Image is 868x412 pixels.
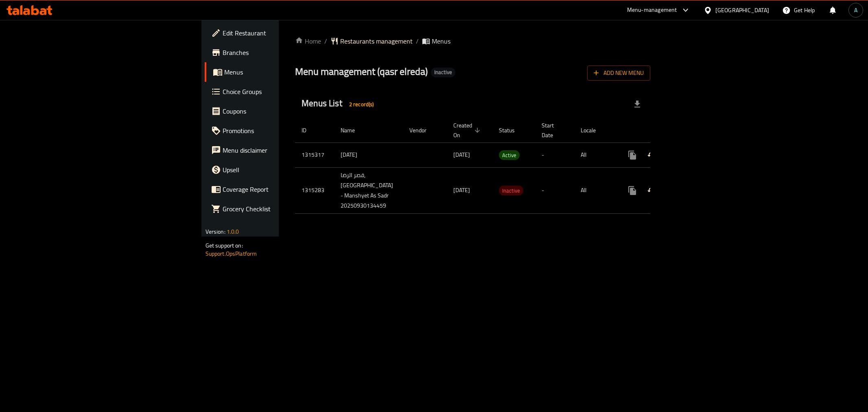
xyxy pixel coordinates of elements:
[295,62,428,81] span: Menu management ( qasr elreda )
[344,101,379,108] span: 2 record(s)
[542,121,564,140] span: Start Date
[499,151,520,160] span: Active
[223,87,340,96] span: Choice Groups
[205,101,346,121] a: Coupons
[223,126,340,136] span: Promotions
[224,67,340,77] span: Menus
[223,106,340,116] span: Coupons
[453,185,470,195] span: [DATE]
[223,145,340,155] span: Menu disclaimer
[205,140,346,160] a: Menu disclaimer
[205,180,346,199] a: Coverage Report
[535,142,574,167] td: -
[334,167,403,213] td: قصر الرضا,[GEOGRAPHIC_DATA] - Manshyet As Sadr 20250930134459
[623,145,642,165] button: more
[416,36,419,46] li: /
[223,28,340,38] span: Edit Restaurant
[453,121,483,140] span: Created On
[344,98,379,111] div: Total records count
[205,199,346,219] a: Grocery Checklist
[627,94,647,114] div: Export file
[431,68,455,77] div: Inactive
[627,5,677,15] div: Menu-management
[223,184,340,194] span: Coverage Report
[453,149,470,160] span: [DATE]
[340,36,413,46] span: Restaurants management
[227,226,239,237] span: 1.0.0
[594,68,644,78] span: Add New Menu
[205,121,346,140] a: Promotions
[223,204,340,214] span: Grocery Checklist
[715,6,769,15] div: [GEOGRAPHIC_DATA]
[581,125,606,135] span: Locale
[623,181,642,200] button: more
[206,240,243,251] span: Get support on:
[431,69,455,76] span: Inactive
[223,48,340,57] span: Branches
[205,62,346,82] a: Menus
[642,181,662,200] button: Change Status
[205,160,346,180] a: Upsell
[295,36,650,46] nav: breadcrumb
[205,43,346,62] a: Branches
[642,145,662,165] button: Change Status
[206,226,225,237] span: Version:
[574,142,616,167] td: All
[205,82,346,101] a: Choice Groups
[302,97,378,111] h2: Menus List
[205,23,346,43] a: Edit Restaurant
[535,167,574,213] td: -
[499,150,520,160] div: Active
[341,125,365,135] span: Name
[432,36,450,46] span: Menus
[330,36,413,46] a: Restaurants management
[854,6,857,15] span: A
[206,248,257,259] a: Support.OpsPlatform
[334,142,403,167] td: [DATE]
[616,118,707,143] th: Actions
[574,167,616,213] td: All
[409,125,437,135] span: Vendor
[587,66,650,81] button: Add New Menu
[223,165,340,175] span: Upsell
[295,118,707,214] table: enhanced table
[499,186,523,195] span: Inactive
[302,125,317,135] span: ID
[499,125,525,135] span: Status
